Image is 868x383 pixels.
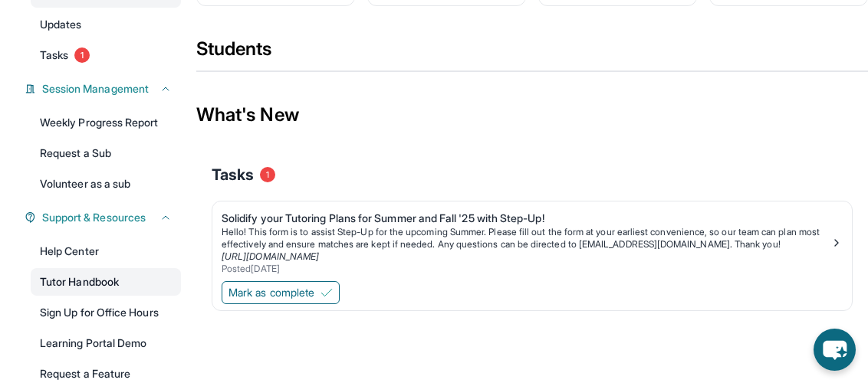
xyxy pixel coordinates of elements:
a: Learning Portal Demo [31,329,181,357]
div: What's New [196,81,868,149]
span: 1 [74,47,90,63]
span: Mark as complete [229,285,314,300]
button: chat-button [814,329,856,371]
span: 1 [260,167,275,182]
a: Sign Up for Office Hours [31,299,181,326]
button: Mark as complete [222,281,340,304]
span: Updates [40,17,82,32]
img: Mark as complete [321,286,333,299]
a: Volunteer as a sub [31,170,181,198]
div: Students [196,37,868,70]
a: Tutor Handbook [31,268,181,296]
button: Support & Resources [36,210,172,225]
div: Solidify your Tutoring Plans for Summer and Fall '25 with Step-Up! [222,211,830,226]
span: Session Management [42,81,149,97]
a: Request a Sub [31,139,181,167]
a: [URL][DOMAIN_NAME] [222,250,319,262]
a: Solidify your Tutoring Plans for Summer and Fall '25 with Step-Up!Hello! This form is to assist S... [212,201,852,278]
span: Tasks [40,47,68,63]
a: Tasks1 [31,41,181,69]
button: Session Management [36,81,172,97]
span: Support & Resources [42,210,146,225]
a: Updates [31,11,181,38]
span: Tasks [212,164,254,185]
div: Posted [DATE] [222,263,830,275]
a: Help Center [31,237,181,265]
p: Hello! This form is to assist Step-Up for the upcoming Summer. Please fill out the form at your e... [222,226,830,250]
a: Weekly Progress Report [31,109,181,136]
